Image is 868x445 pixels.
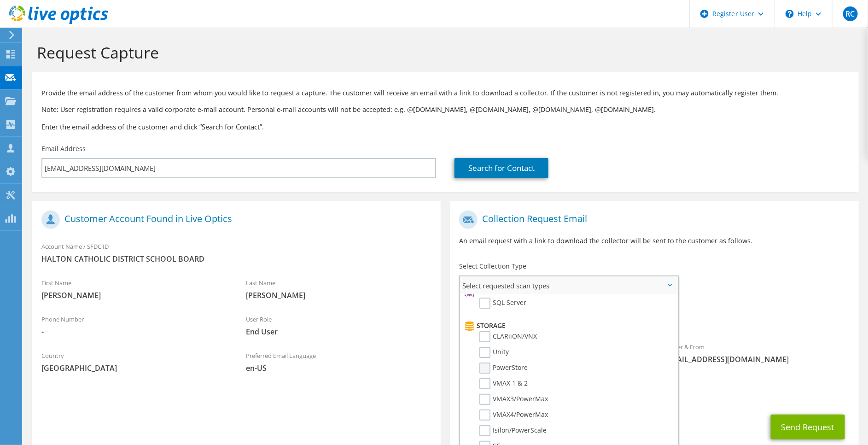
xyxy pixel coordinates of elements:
[460,276,678,295] span: Select requested scan types
[479,363,528,374] label: PowerStore
[32,237,441,269] div: Account Name / SFDC ID
[450,374,858,405] div: CC & Reply To
[479,298,526,309] label: SQL Server
[41,363,227,373] span: [GEOGRAPHIC_DATA]
[479,425,547,436] label: Isilon/PowerScale
[237,346,441,378] div: Preferred Email Language
[41,327,227,337] span: -
[771,415,845,439] button: Send Request
[664,354,850,364] span: [EMAIL_ADDRESS][DOMAIN_NAME]
[843,6,858,21] span: RC
[459,236,849,246] p: An email request with a link to download the collector will be sent to the customer as follows.
[41,105,850,115] p: Note: User registration requires a valid corporate e-mail account. Personal e-mail accounts will ...
[41,290,227,300] span: [PERSON_NAME]
[479,410,548,421] label: VMAX4/PowerMax
[41,211,427,229] h1: Customer Account Found in Live Optics
[450,337,654,369] div: To
[654,337,859,369] div: Sender & From
[41,254,431,264] span: HALTON CATHOLIC DISTRICT SCHOOL BOARD
[37,43,850,62] h1: Request Capture
[786,10,794,18] svg: \n
[41,144,86,153] label: Email Address
[237,310,441,341] div: User Role
[32,346,237,378] div: Country
[479,347,509,358] label: Unity
[479,394,548,405] label: VMAX3/PowerMax
[41,122,850,132] h3: Enter the email address of the customer and click “Search for Contact”.
[41,88,850,98] p: Provide the email address of the customer from whom you would like to request a capture. The cust...
[459,211,845,229] h1: Collection Request Email
[454,158,548,178] a: Search for Contact
[479,378,528,389] label: VMAX 1 & 2
[32,273,237,305] div: First Name
[479,331,537,342] label: CLARiiON/VNX
[450,299,858,333] div: Requested Collections
[32,310,237,341] div: Phone Number
[237,273,441,305] div: Last Name
[459,262,526,271] label: Select Collection Type
[246,363,432,373] span: en-US
[246,327,432,337] span: End User
[246,290,432,300] span: [PERSON_NAME]
[462,320,673,331] li: Storage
